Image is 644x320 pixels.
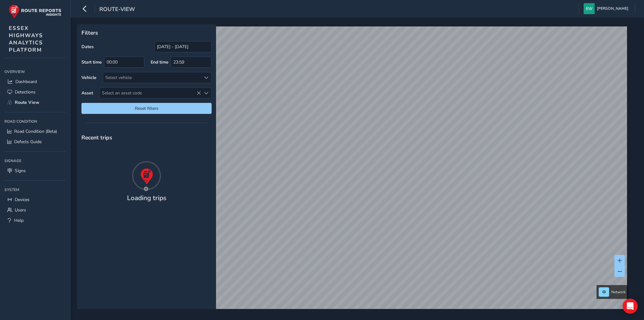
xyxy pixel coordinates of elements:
[9,25,43,53] span: ESSEX HIGHWAYS ANALYTICS PLATFORM
[103,72,201,83] div: Select vehicle
[15,89,36,95] span: Detections
[4,97,66,108] a: Route View
[81,134,112,141] span: Recent trips
[4,67,66,76] div: Overview
[4,215,66,226] a: Help
[4,205,66,215] a: Users
[15,79,37,85] span: Dashboard
[81,90,93,96] label: Asset
[127,194,166,202] h4: Loading trips
[4,126,66,137] a: Road Condition (Beta)
[4,117,66,126] div: Road Condition
[584,3,595,14] img: diamond-layout
[4,166,66,176] a: Signs
[14,128,57,134] span: Road Condition (Beta)
[79,26,627,316] canvas: Map
[4,156,66,166] div: Signage
[14,139,42,145] span: Defects Guide
[623,299,638,314] div: Open Intercom Messenger
[15,197,30,203] span: Devices
[597,3,628,14] span: [PERSON_NAME]
[100,88,201,98] span: Select an asset code
[4,137,66,147] a: Defects Guide
[151,59,169,65] label: End time
[81,44,94,50] label: Dates
[15,168,26,174] span: Signs
[611,289,626,295] span: Network
[9,4,61,19] img: rr logo
[4,185,66,194] div: System
[584,3,630,14] button: [PERSON_NAME]
[99,5,135,14] span: route-view
[81,103,212,114] button: Reset filters
[15,207,26,213] span: Users
[81,29,212,37] p: Filters
[201,88,211,98] div: Select an asset code
[86,105,207,111] span: Reset filters
[15,99,39,105] span: Route View
[4,76,66,87] a: Dashboard
[81,59,102,65] label: Start time
[4,194,66,205] a: Devices
[4,87,66,97] a: Detections
[14,217,24,223] span: Help
[81,75,97,81] label: Vehicle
